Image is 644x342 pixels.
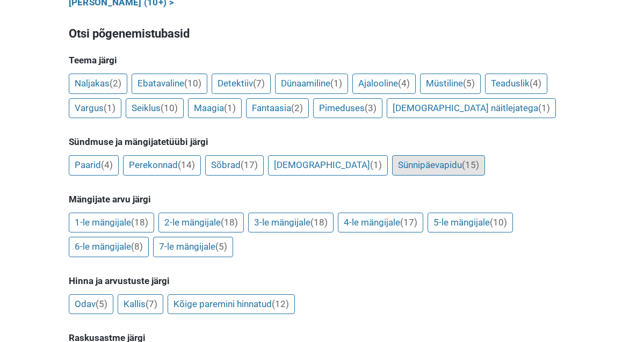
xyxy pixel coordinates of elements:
a: 4-le mängijale(17) [338,213,423,233]
a: Naljakas(2) [69,74,127,94]
span: (5) [463,78,475,89]
a: Odav(5) [69,294,113,315]
span: (18) [310,217,328,228]
span: (7) [253,78,265,89]
a: 2-le mängijale(18) [158,213,244,233]
span: (10) [184,78,201,89]
span: (1) [330,78,342,89]
a: Pimeduses(3) [313,98,382,119]
span: (4) [101,159,113,170]
span: (1) [104,103,115,113]
a: 5-le mängijale(10) [428,213,513,233]
span: (5) [96,299,107,309]
a: Fantaasia(2) [246,98,309,119]
a: Sõbrad(17) [205,155,264,176]
span: (8) [131,241,143,252]
a: [DEMOGRAPHIC_DATA] näitlejatega(1) [387,98,556,119]
span: (17) [241,159,258,170]
a: Ebatavaline(10) [132,74,207,94]
span: (2) [291,103,303,113]
a: Kallis(7) [118,294,163,315]
span: (10) [161,103,178,113]
span: (18) [131,217,148,228]
span: (5) [215,241,227,252]
span: (3) [365,103,377,113]
a: Vargus(1) [69,98,121,119]
span: (10) [490,217,507,228]
a: Detektiiv(7) [212,74,271,94]
a: Perekonnad(14) [123,155,201,176]
a: Sünnipäevapidu(15) [392,155,485,176]
a: [DEMOGRAPHIC_DATA](1) [268,155,388,176]
span: (18) [221,217,238,228]
h5: Mängijate arvu järgi [69,194,576,205]
a: Seiklus(10) [126,98,184,119]
a: 1-le mängijale(18) [69,213,154,233]
a: 6-le mängijale(8) [69,237,149,257]
a: Kõige paremini hinnatud(12) [168,294,295,315]
h5: Sündmuse ja mängijatetüübi järgi [69,136,576,147]
span: (12) [272,299,289,309]
h5: Teema järgi [69,55,576,66]
a: 3-le mängijale(18) [248,213,334,233]
a: 7-le mängijale(5) [153,237,233,257]
a: Ajalooline(4) [352,74,416,94]
span: (4) [398,78,410,89]
h3: Otsi põgenemistubasid [69,25,576,42]
span: (7) [146,299,157,309]
span: (2) [110,78,121,89]
span: (1) [538,103,550,113]
span: (15) [462,159,479,170]
span: (1) [224,103,236,113]
a: Paarid(4) [69,155,119,176]
a: Maagia(1) [188,98,242,119]
span: (4) [530,78,541,89]
a: Teaduslik(4) [485,74,547,94]
span: (14) [178,159,195,170]
span: (17) [400,217,417,228]
span: (1) [370,159,382,170]
h5: Hinna ja arvustuste järgi [69,275,576,286]
a: Dünaamiline(1) [275,74,348,94]
a: Müstiline(5) [420,74,481,94]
